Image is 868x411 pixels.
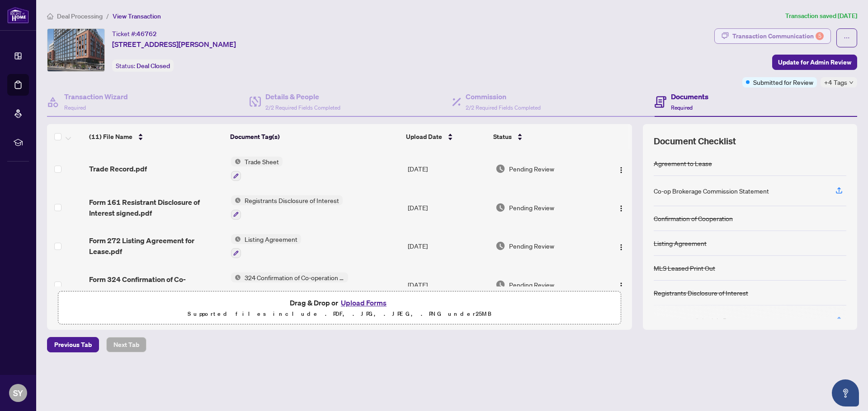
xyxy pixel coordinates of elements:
span: Update for Admin Review [778,55,851,69]
img: Logo [618,244,625,251]
span: (11) File Name [89,132,132,142]
span: Pending Review [509,280,554,290]
span: Required [64,104,86,111]
img: Document Status [495,164,505,174]
img: Logo [618,282,625,289]
button: Logo [614,200,628,215]
th: Document Tag(s) [226,124,403,149]
div: 5 [816,32,824,40]
span: Deal Closed [137,62,170,70]
button: Open asap [832,379,859,406]
li: / [106,11,109,21]
h4: Commission [466,91,541,102]
span: Registrants Disclosure of Interest [241,195,343,205]
th: (11) File Name [85,124,226,149]
div: Ticket #: [112,28,157,39]
img: Document Status [495,280,505,290]
th: Status [490,124,599,149]
span: ellipsis [844,35,850,41]
button: Previous Tab [47,337,99,352]
span: down [849,80,854,85]
div: Confirmation of Cooperation [654,213,733,223]
span: 2/2 Required Fields Completed [466,104,541,111]
td: [DATE] [404,227,492,266]
span: +4 Tags [824,77,847,88]
td: [DATE] [404,188,492,227]
span: Drag & Drop orUpload FormsSupported files include .PDF, .JPG, .JPEG, .PNG under25MB [58,291,621,325]
span: Drag & Drop or [290,297,389,309]
td: [DATE] [404,149,492,188]
span: [STREET_ADDRESS][PERSON_NAME] [112,39,236,50]
span: Pending Review [509,241,554,251]
span: home [47,13,53,19]
img: Logo [618,205,625,212]
button: Update for Admin Review [772,55,857,70]
div: Transaction Communication [732,29,824,43]
button: Status IconListing Agreement [231,234,301,259]
img: Document Status [495,241,505,251]
span: Listing Agreement [241,234,301,244]
span: Upload Date [406,132,442,142]
span: 46762 [137,30,157,38]
span: Pending Review [509,203,554,212]
img: Status Icon [231,234,241,244]
div: Agreement to Lease [654,158,712,168]
span: Pending Review [509,164,554,174]
div: Listing Agreement [654,238,707,248]
span: SY [13,387,23,399]
img: Document Status [495,203,505,212]
button: Logo [614,162,628,176]
span: Status [493,132,512,142]
span: View Transaction [113,12,161,20]
span: Form 272 Listing Agreement for Lease.pdf [89,235,223,257]
span: Trade Sheet [241,157,283,166]
button: Status Icon324 Confirmation of Co-operation and Representation - Tenant/Landlord [231,272,348,297]
div: MLS Leased Print Out [654,263,715,273]
img: Status Icon [231,157,241,166]
button: Upload Forms [338,297,389,309]
img: logo [7,7,29,23]
button: Logo [614,239,628,253]
p: Supported files include .PDF, .JPG, .JPEG, .PNG under 25 MB [64,309,615,319]
h4: Details & People [265,91,340,102]
div: Status: [112,60,174,72]
span: Form 161 Resistrant Disclosure of Interest signed.pdf [89,197,223,218]
button: Next Tab [106,337,146,352]
span: Deal Processing [57,12,103,20]
img: Status Icon [231,272,241,282]
div: Registrants Disclosure of Interest [654,288,748,298]
img: Status Icon [231,195,241,205]
img: Logo [618,166,625,174]
span: 324 Confirmation of Co-operation and Representation - Tenant/Landlord [241,272,348,282]
span: Previous Tab [54,337,92,352]
button: Status IconRegistrants Disclosure of Interest [231,195,343,220]
span: Required [671,104,693,111]
span: 2/2 Required Fields Completed [265,104,340,111]
th: Upload Date [402,124,490,149]
button: Logo [614,277,628,292]
span: Document Checklist [654,135,736,148]
span: Submitted for Review [753,77,813,87]
button: Status IconTrade Sheet [231,157,283,181]
h4: Documents [671,91,708,102]
div: Co-op Brokerage Commission Statement [654,186,769,196]
article: Transaction saved [DATE] [785,11,857,21]
td: [DATE] [404,265,492,304]
img: IMG-S12303716_1.jpg [47,29,104,71]
h4: Transaction Wizard [64,91,128,102]
button: Transaction Communication5 [714,28,831,44]
span: Trade Record.pdf [89,163,147,174]
span: Form 324 Confirmation of Co-operation.pdf [89,274,223,296]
